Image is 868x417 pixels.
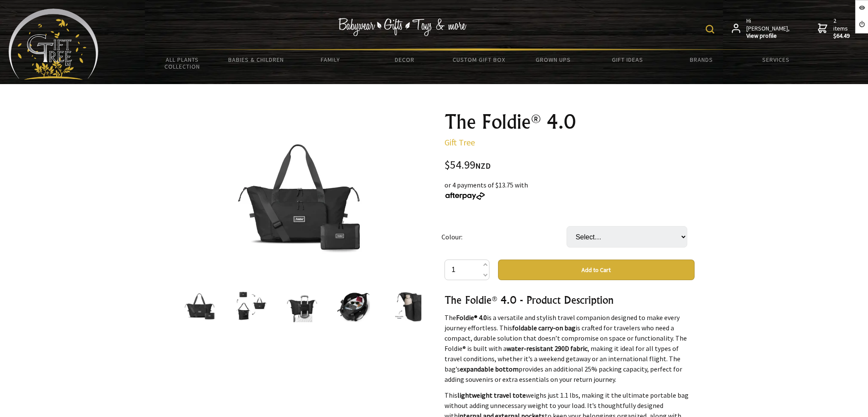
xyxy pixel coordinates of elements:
a: Services [739,51,813,69]
img: product search [706,25,714,33]
strong: lightweight travel tote [457,391,526,399]
h1: The Foldie® 4.0 [444,112,695,132]
img: Babywear - Gifts - Toys & more [338,18,466,36]
a: Family [293,51,367,69]
img: The Foldie® 4.0 [183,290,216,322]
div: $54.99 [444,160,695,171]
img: Afterpay [444,192,486,200]
a: Grown Ups [516,51,590,69]
span: Hi [PERSON_NAME], [746,17,790,40]
p: The is a versatile and stylish travel companion designed to make every journey effortless. This i... [444,312,695,384]
img: The Foldie® 4.0 [232,128,366,262]
a: Gift Ideas [590,51,664,69]
strong: water-resistant 290D fabric [507,344,588,353]
img: The Foldie® 4.0 [337,290,370,322]
a: Decor [367,51,441,69]
strong: Foldie® 4.0 [456,313,487,322]
a: All Plants Collection [145,51,219,76]
a: Brands [665,51,739,69]
td: Colour: [441,214,567,260]
a: Babies & Children [219,51,293,69]
a: Hi [PERSON_NAME],View profile [732,17,790,40]
img: The Foldie® 4.0 [286,290,319,322]
img: The Foldie® 4.0 [389,290,421,322]
strong: View profile [746,32,790,40]
strong: foldable carry-on bag [512,323,576,332]
h3: The Foldie® 4.0 - Product Description [444,293,695,307]
button: Add to Cart [498,260,695,280]
strong: expandable bottom [460,365,519,373]
span: 2 items [833,17,850,40]
img: The Foldie® 4.0 [235,290,267,322]
strong: $64.49 [833,32,850,40]
a: Custom Gift Box [442,51,516,69]
a: 2 items$64.49 [818,17,850,40]
span: NZD [475,161,491,171]
a: Gift Tree [444,137,475,148]
div: or 4 payments of $13.75 with [444,180,695,200]
img: Babyware - Gifts - Toys and more... [9,9,98,80]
